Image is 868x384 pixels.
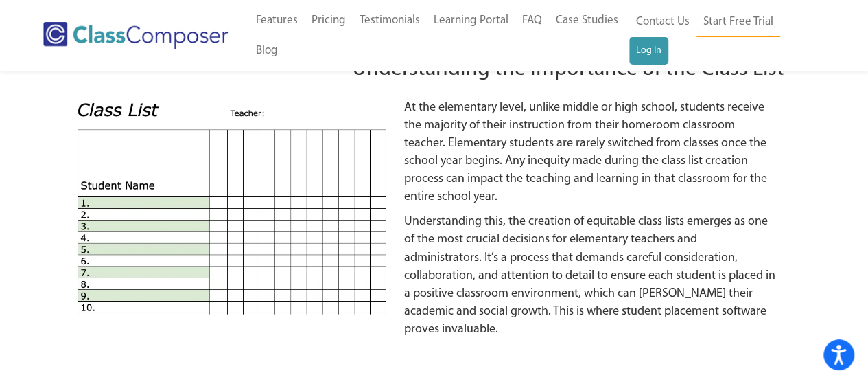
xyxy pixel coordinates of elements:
[629,7,814,65] nav: Header Menu
[305,5,353,36] a: Pricing
[696,7,780,38] a: Start Free Trial
[549,5,625,36] a: Case Studies
[249,5,305,36] a: Features
[43,22,228,49] img: Class Composer
[515,5,549,36] a: FAQ
[249,5,629,66] nav: Header Menu
[404,216,775,336] span: Understanding this, the creation of equitable class lists emerges as one of the most crucial deci...
[71,99,390,315] img: classlist exemple
[404,102,767,203] span: At the elementary level, unlike middle or high school, students receive the majority of their ins...
[629,37,668,65] a: Log In
[629,7,696,37] a: Contact Us
[249,36,285,66] a: Blog
[427,5,515,36] a: Learning Portal
[353,5,427,36] a: Testimonials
